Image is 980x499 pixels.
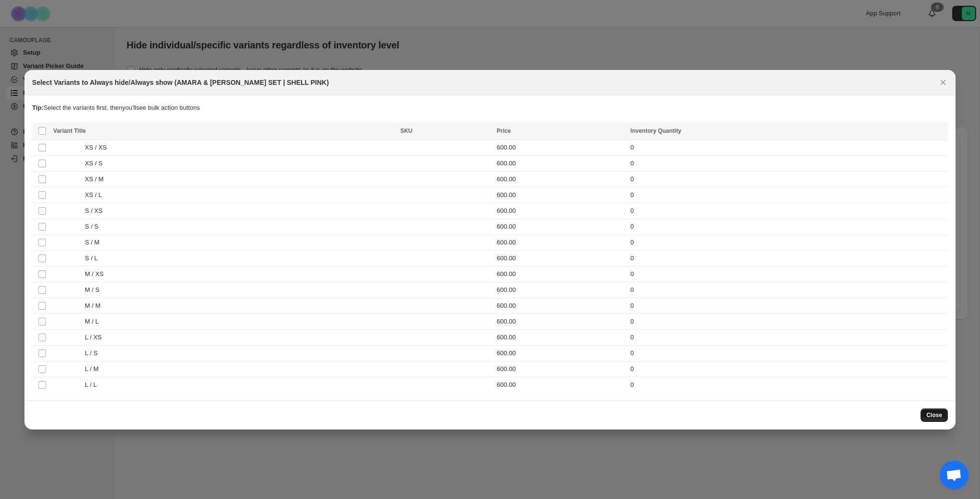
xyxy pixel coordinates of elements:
span: L / L [85,380,102,390]
span: S / M [85,238,105,247]
td: 0 [628,329,948,345]
span: M / M [85,301,105,311]
td: 600.00 [494,377,628,393]
td: 0 [628,250,948,266]
td: 600.00 [494,139,628,155]
span: L / XS [85,333,107,342]
span: XS / S [85,159,108,168]
strong: Tip: [32,104,44,111]
td: 0 [628,282,948,298]
span: S / S [85,222,104,232]
td: 600.00 [494,171,628,187]
td: 0 [628,266,948,282]
span: L / S [85,348,103,358]
td: 600.00 [494,187,628,203]
button: Close [921,408,948,422]
td: 0 [628,377,948,393]
span: Price [497,128,511,134]
td: 0 [628,298,948,313]
span: L / M [85,364,104,374]
span: M / S [85,285,105,295]
span: Close [926,411,942,419]
button: Close [936,76,950,89]
td: 0 [628,171,948,187]
td: 0 [628,203,948,219]
span: Inventory Quantity [630,128,681,134]
td: 0 [628,361,948,377]
td: 600.00 [494,345,628,361]
td: 600.00 [494,155,628,171]
td: 600.00 [494,219,628,234]
td: 0 [628,139,948,155]
span: XS / M [85,174,109,184]
td: 600.00 [494,329,628,345]
span: Variant Title [53,128,86,134]
td: 600.00 [494,282,628,298]
span: M / L [85,317,104,326]
td: 0 [628,345,948,361]
span: XS / XS [85,143,112,152]
td: 600.00 [494,361,628,377]
td: 600.00 [494,313,628,329]
h2: Select Variants to Always hide/Always show (AMARA & [PERSON_NAME] SET | SHELL PINK) [32,78,329,87]
td: 600.00 [494,234,628,250]
span: SKU [400,128,412,134]
td: 600.00 [494,203,628,219]
td: 0 [628,187,948,203]
span: M / XS [85,269,109,279]
td: 0 [628,313,948,329]
span: S / L [85,254,103,263]
td: 0 [628,219,948,234]
p: Select the variants first, then you'll see bulk action buttons [32,103,948,113]
td: 600.00 [494,266,628,282]
span: S / XS [85,206,108,216]
div: Open chat [940,461,968,489]
td: 600.00 [494,250,628,266]
td: 0 [628,234,948,250]
span: XS / L [85,190,107,200]
td: 600.00 [494,298,628,313]
td: 0 [628,155,948,171]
